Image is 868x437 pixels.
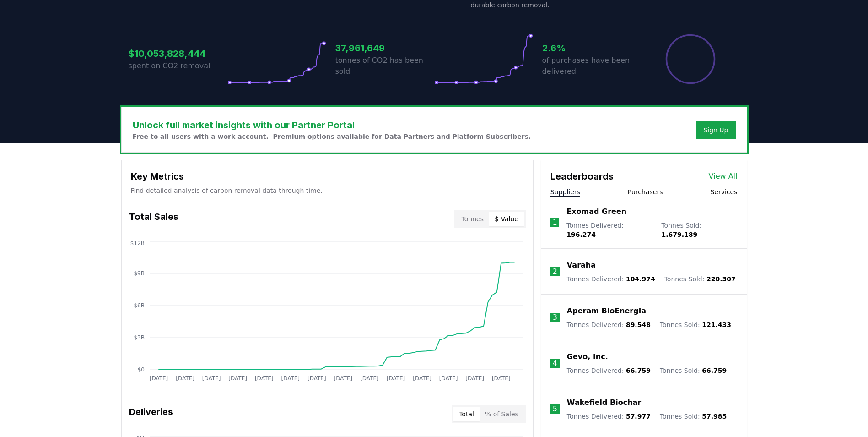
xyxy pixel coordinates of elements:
[696,121,735,139] button: Sign Up
[456,212,489,226] button: Tonnes
[567,351,608,362] a: Gevo, Inc.
[550,169,614,183] h3: Leaderboards
[553,266,557,277] p: 2
[334,375,352,382] tspan: [DATE]
[228,375,247,382] tspan: [DATE]
[553,358,557,369] p: 4
[489,212,524,226] button: $ Value
[567,397,641,408] a: Wakefield Biochar
[335,41,434,55] h3: 37,961,649
[702,367,727,374] span: 66.759
[660,366,727,375] p: Tonnes Sold :
[566,221,652,239] p: Tonnes Delivered :
[129,210,178,228] h3: Total Sales
[626,413,651,420] span: 57.977
[465,375,484,382] tspan: [DATE]
[703,126,728,135] a: Sign Up
[661,231,697,238] span: 1.679.189
[149,375,168,382] tspan: [DATE]
[134,270,145,277] tspan: $9B
[131,169,524,183] h3: Key Metrics
[542,41,641,55] h3: 2.6%
[202,375,221,382] tspan: [DATE]
[360,375,379,382] tspan: [DATE]
[491,375,510,382] tspan: [DATE]
[710,187,737,197] button: Services
[552,217,557,228] p: 1
[129,405,173,423] h3: Deliveries
[626,275,655,283] span: 104.974
[542,55,641,77] p: of purchases have been delivered
[567,260,596,271] a: Varaha
[137,366,144,373] tspan: $0
[453,407,480,421] button: Total
[567,274,655,284] p: Tonnes Delivered :
[626,321,651,328] span: 89.548
[550,187,580,197] button: Suppliers
[553,312,557,323] p: 3
[567,412,651,421] p: Tonnes Delivered :
[130,240,144,246] tspan: $12B
[660,320,731,329] p: Tonnes Sold :
[131,186,524,195] p: Find detailed analysis of carbon removal data through time.
[702,321,731,328] span: 121.433
[661,221,737,239] p: Tonnes Sold :
[134,302,145,309] tspan: $6B
[129,47,227,60] h3: $10,053,828,444
[129,60,227,71] p: spent on CO2 removal
[134,334,145,341] tspan: $3B
[413,375,431,382] tspan: [DATE]
[628,187,663,197] button: Purchasers
[335,55,434,77] p: tonnes of CO2 has been sold
[307,375,326,382] tspan: [DATE]
[133,118,531,132] h3: Unlock full market insights with our Partner Portal
[176,375,194,382] tspan: [DATE]
[664,274,736,284] p: Tonnes Sold :
[702,413,727,420] span: 57.985
[660,412,727,421] p: Tonnes Sold :
[566,206,626,217] a: Exomad Green
[665,33,716,85] div: Percentage of sales delivered
[133,132,531,141] p: Free to all users with a work account. Premium options available for Data Partners and Platform S...
[709,171,738,182] a: View All
[254,375,273,382] tspan: [DATE]
[567,320,651,329] p: Tonnes Delivered :
[706,275,736,283] span: 220.307
[281,375,300,382] tspan: [DATE]
[480,407,524,421] button: % of Sales
[567,366,651,375] p: Tonnes Delivered :
[567,306,646,317] a: Aperam BioEnergia
[439,375,458,382] tspan: [DATE]
[626,367,651,374] span: 66.759
[553,404,557,415] p: 5
[566,231,596,238] span: 196.274
[386,375,405,382] tspan: [DATE]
